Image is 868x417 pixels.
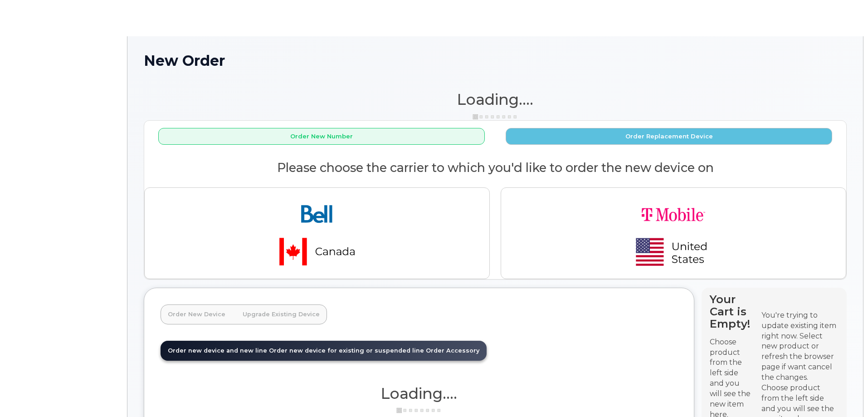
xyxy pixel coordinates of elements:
[254,195,380,271] img: bell-18aeeabaf521bd2b78f928a02ee3b89e57356879d39bd386a17a7cccf8069aed.png
[161,385,678,402] h1: Loading....
[158,128,485,145] button: Order New Number
[761,310,839,383] div: You're trying to update existing item right now. Select new product or refresh the browser page i...
[396,407,442,414] img: ajax-loader-3a6953c30dc77f0bf724df975f13086db4f4c1262e45940f03d1251963f1bf2e.gif
[473,113,518,120] img: ajax-loader-3a6953c30dc77f0bf724df975f13086db4f4c1262e45940f03d1251963f1bf2e.gif
[506,128,832,145] button: Order Replacement Device
[235,304,327,324] a: Upgrade Existing Device
[144,53,847,69] h1: New Order
[144,91,847,108] h1: Loading....
[710,293,753,330] h4: Your Cart is Empty!
[161,304,233,324] a: Order New Device
[426,347,479,354] span: Order Accessory
[168,347,267,354] span: Order new device and new line
[610,195,737,271] img: t-mobile-78392d334a420d5b7f0e63d4fa81f6287a21d394dc80d677554bb55bbab1186f.png
[269,347,424,354] span: Order new device for existing or suspended line
[144,161,846,175] h2: Please choose the carrier to which you'd like to order the new device on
